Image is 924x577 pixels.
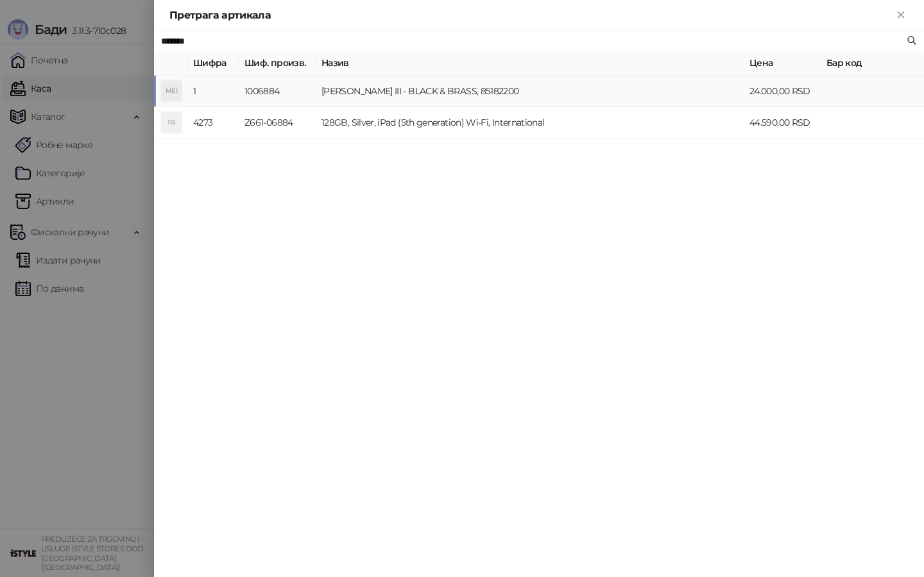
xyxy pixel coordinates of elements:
td: 24.000,00 RSD [744,76,821,107]
td: Z661-06884 [239,107,316,138]
th: Бар код [821,51,924,76]
div: MEI [161,81,182,101]
td: 1 [188,76,239,107]
td: 44.590,00 RSD [744,107,821,138]
td: 4273 [188,107,239,138]
td: 1006884 [239,76,316,107]
th: Цена [744,51,821,76]
th: Шифра [188,51,239,76]
div: Претрага артикала [169,8,893,23]
td: 128GB, Silver, iPad (5th generation) Wi-Fi, International [316,107,744,138]
td: [PERSON_NAME] III - BLACK & BRASS, 85182200 [316,76,744,107]
button: Close [893,8,909,23]
th: Шиф. произв. [239,51,316,76]
div: 1SI [161,112,182,133]
th: Назив [316,51,744,76]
